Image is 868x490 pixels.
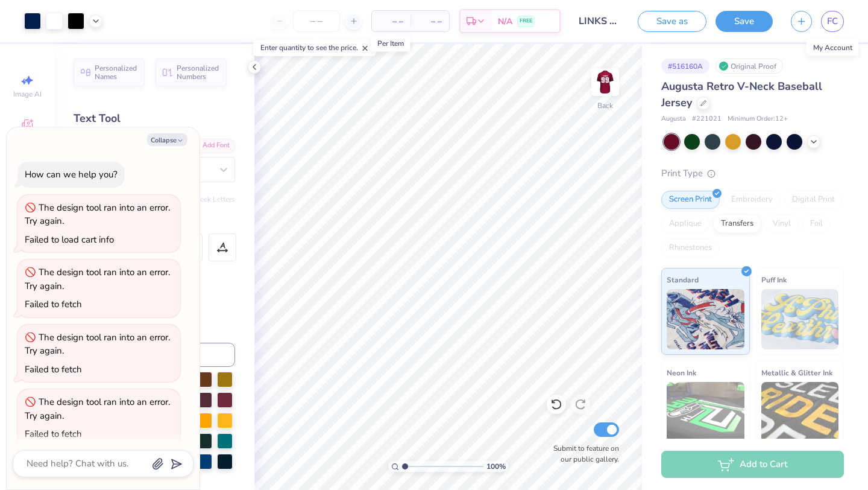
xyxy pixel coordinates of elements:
[784,191,843,209] div: Digital Print
[25,266,170,292] div: The design tool ran into an error. Try again.
[593,70,617,94] img: Back
[692,114,722,124] span: # 221021
[761,289,839,349] img: Puff Ink
[765,215,799,233] div: Vinyl
[177,64,219,81] span: Personalized Numbers
[661,79,822,110] span: Augusta Retro V-Neck Baseball Jersey
[418,15,442,28] span: – –
[486,461,506,472] span: 100 %
[827,14,838,28] span: FC
[25,298,82,310] div: Failed to fetch
[74,110,235,127] div: Text Tool
[728,114,788,124] span: Minimum Order: 12 +
[667,273,699,286] span: Standard
[713,215,761,233] div: Transfers
[661,215,709,233] div: Applique
[520,17,532,25] span: FREE
[147,133,187,146] button: Collapse
[293,10,340,32] input: – –
[25,202,170,227] div: The design tool ran into an error. Try again.
[807,39,859,56] div: My Account
[638,11,706,32] button: Save as
[661,59,709,74] div: # 516160A
[661,191,720,209] div: Screen Print
[547,443,619,465] label: Submit to feature on our public gallery.
[379,15,403,28] span: – –
[597,100,613,111] div: Back
[667,289,744,349] img: Standard
[761,366,832,379] span: Metallic & Glitter Ink
[13,89,42,99] span: Image AI
[715,11,773,32] button: Save
[761,273,787,286] span: Puff Ink
[25,428,82,440] div: Failed to fetch
[667,382,744,442] img: Neon Ink
[95,64,137,81] span: Personalized Names
[761,382,839,442] img: Metallic & Glitter Ink
[498,15,512,28] span: N/A
[661,239,720,257] div: Rhinestones
[371,35,410,52] div: Per Item
[25,363,82,375] div: Failed to fetch
[25,396,170,422] div: The design tool ran into an error. Try again.
[25,234,114,246] div: Failed to load cart info
[570,9,629,33] input: Untitled Design
[25,331,170,357] div: The design tool ran into an error. Try again.
[667,366,696,379] span: Neon Ink
[715,59,783,74] div: Original Proof
[661,114,686,124] span: Augusta
[802,215,831,233] div: Foil
[821,11,844,32] a: FC
[723,191,781,209] div: Embroidery
[187,139,235,153] div: Add Font
[661,167,844,180] div: Print Type
[254,39,376,56] div: Enter quantity to see the price.
[25,168,118,180] div: How can we help you?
